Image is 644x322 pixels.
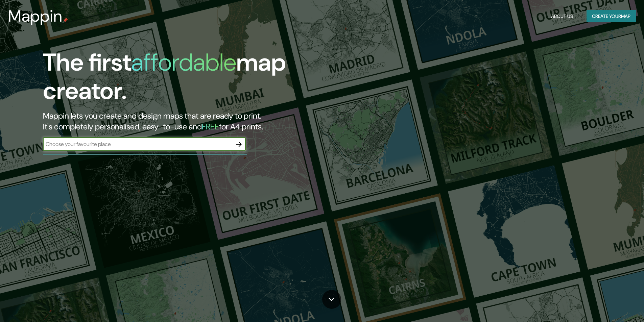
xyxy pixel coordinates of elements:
input: Choose your favourite place [43,140,232,148]
button: About Us [548,10,576,23]
img: mappin-pin [63,18,68,23]
h2: Mappin lets you create and design maps that are ready to print. It's completely personalised, eas... [43,110,365,132]
button: Create yourmap [587,10,636,23]
h5: FREE [202,121,219,132]
h3: Mappin [8,7,63,26]
h1: The first map creator. [43,48,365,110]
h1: affordable [131,47,236,78]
